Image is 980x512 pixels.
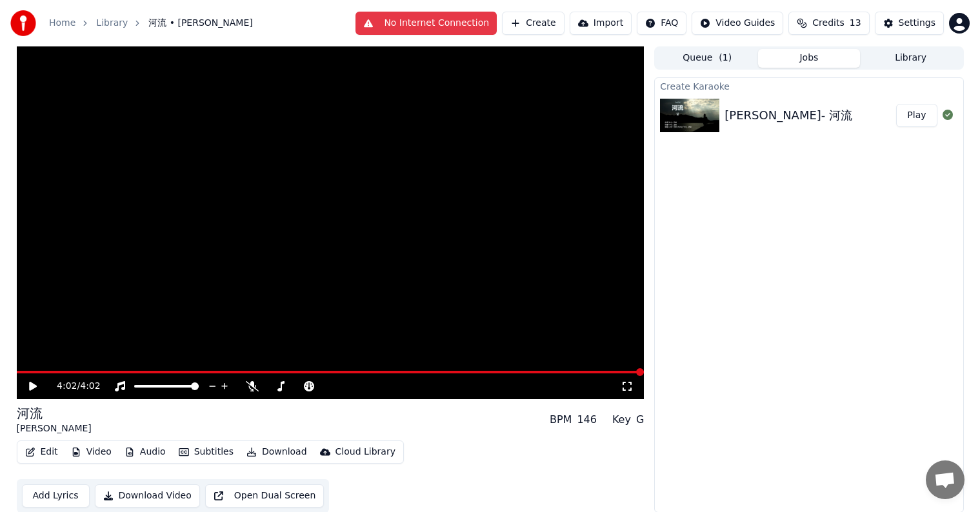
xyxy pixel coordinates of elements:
[788,12,869,35] button: Credits13
[80,380,100,393] span: 4:02
[49,17,253,30] nav: breadcrumb
[725,106,852,124] div: [PERSON_NAME]- 河流
[95,484,200,507] button: Download Video
[926,460,965,499] div: Open chat
[850,17,861,30] span: 13
[896,104,937,127] button: Play
[119,443,171,461] button: Audio
[875,12,944,35] button: Settings
[22,484,90,507] button: Add Lyrics
[637,12,686,35] button: FAQ
[96,17,128,30] a: Library
[20,443,63,461] button: Edit
[655,78,963,94] div: Create Karaoke
[66,443,117,461] button: Video
[355,12,497,35] button: No Internet Connection
[550,412,572,428] div: BPM
[57,380,77,393] span: 4:02
[502,12,565,35] button: Create
[335,446,395,458] div: Cloud Library
[17,422,92,435] div: [PERSON_NAME]
[758,49,860,68] button: Jobs
[899,17,935,30] div: Settings
[17,404,92,422] div: 河流
[570,12,632,35] button: Import
[636,412,644,428] div: G
[241,443,312,461] button: Download
[719,52,732,64] span: ( 1 )
[57,380,88,393] div: /
[49,17,75,30] a: Home
[148,17,252,30] span: 河流 • [PERSON_NAME]
[577,412,597,428] div: 146
[10,10,36,36] img: youka
[812,17,844,30] span: Credits
[692,12,783,35] button: Video Guides
[860,49,962,68] button: Library
[174,443,239,461] button: Subtitles
[205,484,325,507] button: Open Dual Screen
[612,412,631,428] div: Key
[656,49,758,68] button: Queue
